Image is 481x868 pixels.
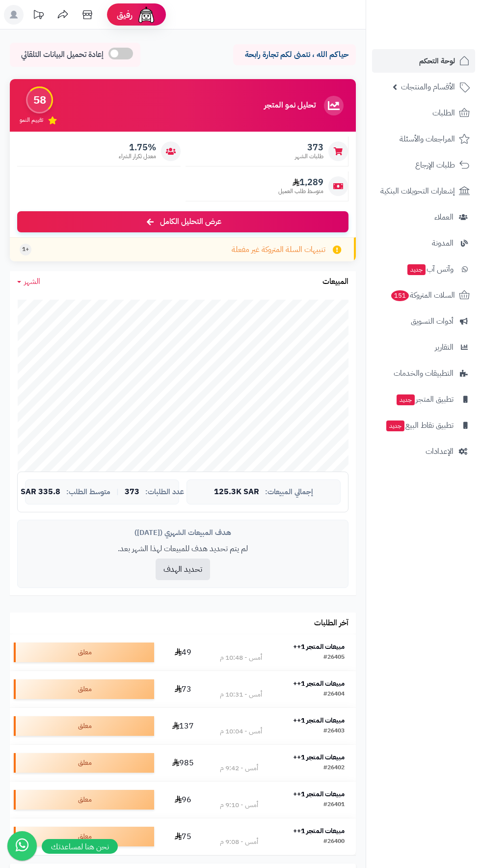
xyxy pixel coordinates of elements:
span: عدد الطلبات: [145,488,184,496]
span: طلبات الإرجاع [415,158,455,172]
span: 151 [391,290,409,301]
a: التطبيقات والخدمات [372,362,475,385]
span: المدونة [432,236,454,250]
span: الإعدادات [426,445,454,458]
h3: آخر الطلبات [314,619,348,628]
a: الطلبات [372,101,475,125]
span: 373 [125,488,139,497]
span: السلات المتروكة [390,288,455,302]
td: 49 [158,634,209,671]
strong: مبيعات المتجر 1++ [293,715,345,726]
p: لم يتم تحديد هدف للمبيعات لهذا الشهر بعد. [25,543,341,555]
span: تنبيهات السلة المتروكة غير مفعلة [232,244,325,255]
button: تحديد الهدف [156,559,210,580]
span: طلبات الشهر [295,152,323,161]
span: 335.8 SAR [21,488,60,497]
span: وآتس آب [406,262,454,276]
strong: مبيعات المتجر 1++ [293,642,345,652]
span: إشعارات التحويلات البنكية [380,184,455,198]
div: أمس - 10:48 م [220,653,262,663]
strong: مبيعات المتجر 1++ [293,752,345,762]
div: معلق [14,790,154,810]
span: المراجعات والأسئلة [400,132,455,146]
strong: مبيعات المتجر 1++ [293,826,345,836]
div: معلق [14,679,154,699]
div: معلق [14,827,154,846]
span: الأقسام والمنتجات [401,80,455,94]
a: العملاء [372,205,475,229]
span: التقارير [435,340,454,354]
a: الشهر [17,276,40,287]
a: المراجعات والأسئلة [372,127,475,151]
div: أمس - 10:04 م [220,727,262,736]
td: 96 [158,782,209,818]
a: طلبات الإرجاع [372,153,475,177]
span: متوسط طلب العميل [278,187,323,196]
a: الإعدادات [372,440,475,463]
span: التطبيقات والخدمات [394,366,454,380]
span: تقييم النمو [20,116,43,124]
div: أمس - 10:31 م [220,690,262,700]
span: رفيق [117,9,133,21]
p: حياكم الله ، نتمنى لكم تجارة رابحة [240,49,348,60]
div: #26402 [323,763,345,773]
div: #26400 [323,837,345,847]
h3: المبيعات [322,278,348,286]
td: 137 [158,708,209,744]
h3: تحليل نمو المتجر [264,101,316,110]
a: إشعارات التحويلات البنكية [372,179,475,203]
span: جديد [407,264,426,275]
span: جديد [397,394,415,405]
div: #26403 [323,727,345,736]
td: 75 [158,818,209,855]
a: تحديثات المنصة [26,5,51,27]
span: تطبيق المتجر [396,392,454,406]
span: العملاء [434,210,454,224]
a: عرض التحليل الكامل [17,211,348,232]
div: #26404 [323,690,345,700]
span: متوسط الطلب: [66,488,110,496]
a: السلات المتروكة151 [372,283,475,307]
strong: مبيعات المتجر 1++ [293,678,345,689]
span: الشهر [24,276,40,287]
a: التقارير [372,336,475,359]
span: | [116,488,119,496]
div: #26405 [323,653,345,663]
span: إجمالي المبيعات: [265,488,313,496]
span: أدوات التسويق [411,314,454,328]
a: المدونة [372,231,475,255]
span: 1,289 [278,177,323,188]
span: معدل تكرار الشراء [119,152,156,161]
span: 373 [295,142,323,153]
div: أمس - 9:42 م [220,763,258,773]
a: أدوات التسويق [372,309,475,333]
img: ai-face.png [136,5,156,25]
span: 125.3K SAR [214,488,259,497]
span: لوحة التحكم [419,54,455,68]
td: 73 [158,671,209,707]
span: 1.75% [119,142,156,153]
a: لوحة التحكم [372,49,475,73]
span: تطبيق نقاط البيع [385,419,454,432]
a: تطبيق نقاط البيعجديد [372,414,475,437]
div: أمس - 9:08 م [220,837,258,847]
span: جديد [386,420,404,431]
a: تطبيق المتجرجديد [372,388,475,411]
strong: مبيعات المتجر 1++ [293,789,345,799]
span: الطلبات [432,106,455,120]
div: معلق [14,643,154,662]
span: إعادة تحميل البيانات التلقائي [21,49,104,60]
td: 985 [158,745,209,781]
span: عرض التحليل الكامل [160,216,221,227]
div: هدف المبيعات الشهري ([DATE]) [25,528,341,538]
div: معلق [14,753,154,773]
a: وآتس آبجديد [372,257,475,281]
span: +1 [22,245,29,253]
div: معلق [14,716,154,736]
div: أمس - 9:10 م [220,800,258,810]
div: #26401 [323,800,345,810]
